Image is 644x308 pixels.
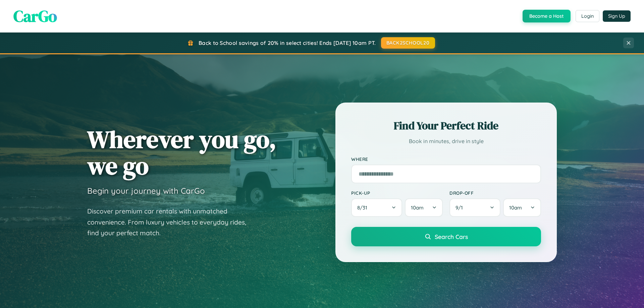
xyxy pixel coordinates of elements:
button: 9/1 [449,198,500,217]
button: Login [576,10,599,22]
span: 10am [411,204,424,211]
p: Discover premium car rentals with unmatched convenience. From luxury vehicles to everyday rides, ... [87,206,255,239]
button: Become a Host [523,10,571,22]
label: Where [351,156,541,162]
span: 10am [509,204,522,211]
h3: Begin your journey with CarGo [87,186,205,196]
h2: Find Your Perfect Ride [351,118,541,133]
button: 8/31 [351,198,402,217]
p: Book in minutes, drive in style [351,136,541,146]
span: 8 / 31 [357,204,371,211]
button: 10am [503,198,541,217]
button: Sign Up [603,10,631,22]
span: CarGo [13,5,57,27]
span: Back to School savings of 20% in select cities! Ends [DATE] 10am PT. [199,40,376,46]
span: Search Cars [435,233,468,240]
h1: Wherever you go, we go [87,126,276,179]
label: Drop-off [449,190,541,196]
button: 10am [405,198,443,217]
span: 9 / 1 [455,204,466,211]
label: Pick-up [351,190,443,196]
button: Search Cars [351,227,541,246]
button: BACK2SCHOOL20 [381,37,435,49]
